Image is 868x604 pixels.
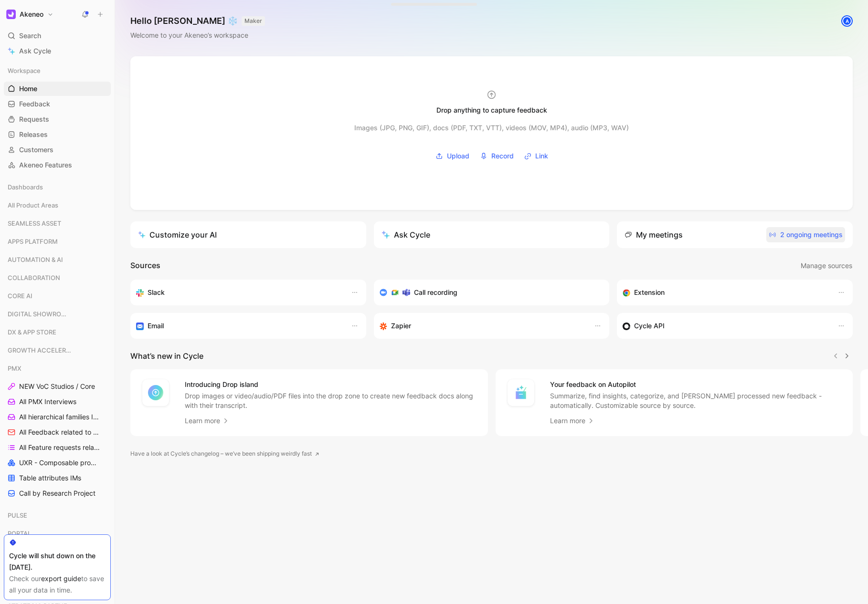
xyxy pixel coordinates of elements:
[4,252,111,270] div: AUTOMATION & AI
[8,237,58,246] span: APPS PLATFORM
[447,150,469,162] span: Upload
[4,526,111,543] div: PORTAL
[19,489,95,498] span: Call by Research Project
[374,221,610,248] button: Ask Cycle
[8,255,63,264] span: AUTOMATION & AI
[19,160,72,170] span: Akeneo Features
[8,273,60,282] span: COLLABORATION
[623,320,828,332] div: Sync customers & send feedback from custom sources. Get inspired by our favorite use case
[148,320,164,332] h3: Email
[8,182,43,192] span: Dashboards
[19,145,53,155] span: Customers
[9,550,106,573] div: Cycle will shut down on the [DATE].
[4,180,111,194] div: Dashboards
[550,415,595,427] a: Learn more
[380,320,585,332] div: Capture feedback from thousands of sources with Zapier (survey results, recordings, sheets, etc).
[19,427,100,437] span: All Feedback related to PMX topics
[19,84,37,94] span: Home
[4,325,111,339] div: DX & APP STORE
[4,158,111,172] a: Akeneo Features
[436,104,547,116] div: Drop anything to capture feedback
[634,320,665,332] h3: Cycle API
[19,473,81,483] span: Table attributes IMs
[521,149,551,163] button: Link
[4,143,111,157] a: Customers
[4,234,111,251] div: APPS PLATFORM
[4,361,111,375] div: PMX
[19,130,48,139] span: Releases
[4,343,111,357] div: GROWTH ACCELERATION
[4,198,111,212] div: All Product Areas
[4,127,111,142] a: Releases
[4,343,111,360] div: GROWTH ACCELERATION
[800,260,853,272] button: Manage sources
[8,529,31,538] span: PORTAL
[550,391,842,410] p: Summarize, find insights, categorize, and [PERSON_NAME] processed new feedback - automatically. C...
[19,30,41,42] span: Search
[4,198,111,215] div: All Product Areas
[4,456,111,470] a: UXR - Composable products
[19,443,101,452] span: All Feature requests related to PMX topics
[130,221,366,248] a: Customize your AI
[19,458,98,468] span: UXR - Composable products
[19,99,50,109] span: Feedback
[185,415,230,427] a: Learn more
[136,287,341,298] div: Sync your customers, send feedback and get updates in Slack
[491,150,514,162] span: Record
[4,289,111,303] div: CORE AI
[4,526,111,541] div: PORTAL
[19,115,49,124] span: Requests
[354,122,629,134] div: Images (JPG, PNG, GIF), docs (PDF, TXT, VTT), videos (MOV, MP4), audio (MP3, WAV)
[4,8,56,21] button: AkeneoAkeneo
[8,219,61,228] span: SEAMLESS ASSET
[8,309,71,319] span: DIGITAL SHOWROOM
[4,271,111,288] div: COLLABORATION
[19,382,95,391] span: NEW VoC Studios / Core
[4,307,111,324] div: DIGITAL SHOWROOM
[4,112,111,126] a: Requests
[801,260,852,271] span: Manage sources
[41,574,81,583] a: export guide
[4,325,111,342] div: DX & APP STORE
[4,216,111,233] div: SEAMLESS ASSET
[148,287,165,298] h3: Slack
[242,16,265,26] button: MAKER
[4,180,111,197] div: Dashboards
[8,291,32,301] span: CORE AI
[535,150,548,162] span: Link
[4,44,111,58] a: Ask Cycle
[4,471,111,485] a: Table attributes IMs
[130,350,203,362] h2: What’s new in Cycle
[4,307,111,321] div: DIGITAL SHOWROOM
[138,229,217,240] div: Customize your AI
[4,97,111,111] a: Feedback
[625,229,683,240] div: My meetings
[130,15,265,27] h1: Hello [PERSON_NAME] ❄️
[19,397,76,406] span: All PMX Interviews
[4,508,111,522] div: PULSE
[4,486,111,500] a: Call by Research Project
[4,216,111,230] div: SEAMLESS ASSET
[432,149,473,163] button: Upload
[4,29,111,43] div: Search
[4,271,111,285] div: COLLABORATION
[4,82,111,96] a: Home
[634,287,665,298] h3: Extension
[8,327,56,337] span: DX & APP STORE
[414,287,457,298] h3: Call recording
[769,229,843,240] span: 2 ongoing meetings
[476,149,517,163] button: Record
[8,364,21,373] span: PMX
[19,412,100,422] span: All hierarchical families Interviews
[766,227,845,242] button: 2 ongoing meetings
[8,66,41,75] span: Workspace
[6,10,16,19] img: Akeneo
[380,287,596,298] div: Record & transcribe meetings from Zoom, Meet & Teams.
[130,30,265,41] div: Welcome to your Akeneo’s workspace
[550,379,842,390] h4: Your feedback on Autopilot
[8,200,58,210] span: All Product Areas
[4,379,111,394] a: NEW VoC Studios / Core
[185,379,476,390] h4: Introducing Drop island
[4,63,111,78] div: Workspace
[4,425,111,439] a: All Feedback related to PMX topics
